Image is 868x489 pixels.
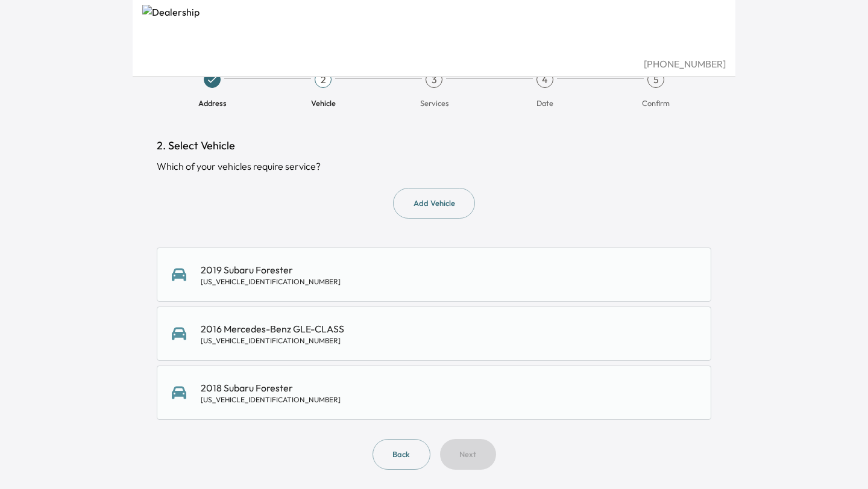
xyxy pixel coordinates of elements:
[198,98,227,108] span: Address
[420,98,448,108] span: Services
[315,71,332,88] div: 2
[642,98,670,108] span: Confirm
[373,439,430,470] button: Back
[142,5,726,57] img: Dealership
[201,277,341,287] div: [US_VEHICLE_IDENTIFICATION_NUMBER]
[647,71,664,88] div: 5
[426,71,442,88] div: 3
[157,159,711,173] div: Which of your vehicles require service?
[142,57,726,71] div: [PHONE_NUMBER]
[536,71,553,88] div: 4
[201,263,341,287] div: 2019 Subaru Forester
[536,98,553,108] span: Date
[201,322,344,346] div: 2016 Mercedes-Benz GLE-CLASS
[393,188,475,219] button: Add Vehicle
[311,98,336,108] span: Vehicle
[201,381,341,405] div: 2018 Subaru Forester
[201,395,341,405] div: [US_VEHICLE_IDENTIFICATION_NUMBER]
[201,336,344,346] div: [US_VEHICLE_IDENTIFICATION_NUMBER]
[157,137,711,154] h1: 2. Select Vehicle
